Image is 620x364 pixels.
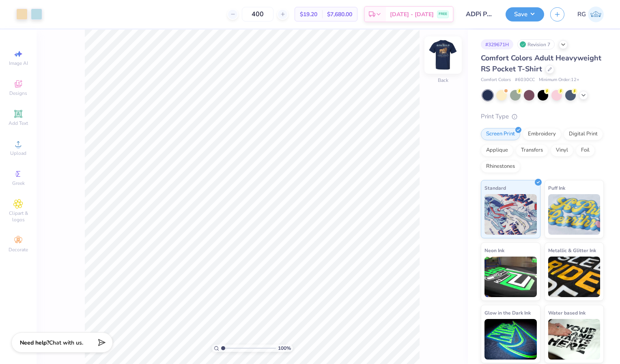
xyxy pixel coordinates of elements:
[242,7,273,21] input: – –
[564,128,603,140] div: Digital Print
[481,53,601,74] span: Comfort Colors Adult Heavyweight RS Pocket T-Shirt
[588,6,604,22] img: Rinah Gallo
[481,112,604,121] div: Print Type
[10,150,26,156] span: Upload
[484,308,531,317] span: Glow in the Dark Ink
[577,10,586,19] span: RG
[576,144,595,156] div: Foil
[484,319,537,360] img: Glow in the Dark Ink
[548,319,601,360] img: Water based Ink
[460,6,499,22] input: Untitled Design
[515,77,535,84] span: # 6030CC
[481,161,520,173] div: Rhinestones
[506,7,544,21] button: Save
[484,194,537,235] img: Standard
[439,11,447,17] span: FREE
[548,194,601,235] img: Puff Ink
[548,257,601,297] img: Metallic & Glitter Ink
[327,10,352,19] span: $7,680.00
[481,128,520,140] div: Screen Print
[12,180,25,186] span: Greek
[438,77,448,84] div: Back
[390,10,434,19] span: [DATE] - [DATE]
[551,144,573,156] div: Vinyl
[484,257,537,297] img: Neon Ink
[516,144,548,156] div: Transfers
[517,39,555,49] div: Revision 7
[481,77,511,84] span: Comfort Colors
[9,60,28,66] span: Image AI
[9,246,28,253] span: Decorate
[4,210,32,223] span: Clipart & logos
[523,128,561,140] div: Embroidery
[20,339,49,347] strong: Need help?
[484,184,506,192] span: Standard
[278,345,291,352] span: 100 %
[577,6,604,22] a: RG
[481,144,513,156] div: Applique
[484,246,504,255] span: Neon Ink
[481,39,513,49] div: # 329671H
[9,120,28,126] span: Add Text
[9,90,27,96] span: Designs
[548,246,596,255] span: Metallic & Glitter Ink
[49,339,83,347] span: Chat with us.
[548,184,565,192] span: Puff Ink
[548,308,586,317] span: Water based Ink
[427,39,459,71] img: Back
[300,10,317,19] span: $19.20
[539,77,579,84] span: Minimum Order: 12 +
